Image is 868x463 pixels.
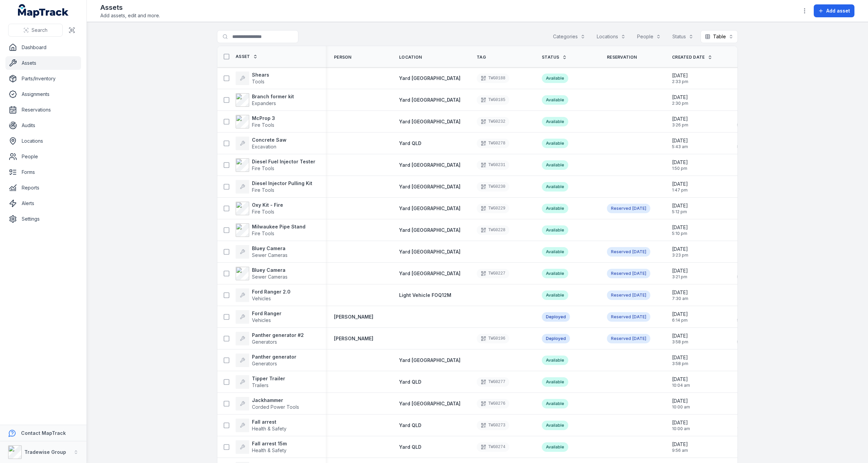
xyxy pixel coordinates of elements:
[737,224,753,231] span: [DATE]
[672,333,688,345] time: 6/3/2025, 3:58:30 PM
[826,7,850,14] span: Add asset
[252,245,288,252] strong: Bluey Camera
[542,269,568,278] div: Available
[672,289,688,296] span: [DATE]
[672,267,688,274] span: [DATE]
[399,292,451,299] a: Light Vehicle FOQ12M
[607,55,637,60] span: Reservation
[252,137,287,143] strong: Concrete Saw
[477,377,509,387] div: TWG0277
[252,165,274,171] span: Fire Tools
[672,116,688,128] time: 9/9/2025, 3:26:24 PM
[252,187,274,193] span: Fire Tools
[252,267,288,274] strong: Bluey Camera
[399,205,460,211] span: Yard [GEOGRAPHIC_DATA]
[737,101,753,106] span: 2:30 pm
[607,247,650,257] a: Reserved[DATE]
[236,223,305,237] a: Milwaukee Pipe StandFire Tools
[672,224,688,236] time: 7/23/2025, 5:10:07 PM
[737,354,753,366] time: 6/3/2025, 3:58:29 PM
[672,253,688,258] span: 3:23 pm
[672,426,690,431] span: 10:00 am
[5,212,81,226] a: Settings
[252,447,287,453] span: Health & Safety
[18,4,69,18] a: MapTrack
[236,137,287,150] a: Concrete SawExcavation
[737,361,753,366] span: 3:58 pm
[477,442,509,452] div: TWG0274
[477,160,509,170] div: TWG0231
[252,274,288,280] span: Sewer Cameras
[672,72,688,79] span: [DATE]
[252,72,269,78] strong: Shears
[399,97,460,103] a: Yard [GEOGRAPHIC_DATA]
[737,79,753,84] span: 2:33 pm
[236,54,250,59] span: Asset
[477,182,509,192] div: TWG0230
[236,202,283,215] a: Oxy Kit - FireFire Tools
[399,444,421,450] a: Yard QLD
[632,293,646,298] time: 6/4/2025, 8:00:00 AM
[399,140,421,146] span: Yard QLD
[737,116,753,128] time: 9/16/2025, 5:36:03 PM
[672,116,688,122] span: [DATE]
[607,290,650,300] a: Reserved[DATE]
[737,311,753,318] span: [DATE]
[672,137,688,149] time: 9/3/2025, 5:43:18 AM
[399,97,460,103] span: Yard [GEOGRAPHIC_DATA]
[252,115,275,122] strong: McProp 3
[32,27,47,34] span: Search
[399,140,421,147] a: Yard QLD
[672,404,690,410] span: 10:00 am
[252,332,304,339] strong: Panther generator #2
[672,398,690,404] span: [DATE]
[632,249,646,254] span: [DATE]
[477,399,509,408] div: TWG0276
[672,209,688,215] span: 5:12 pm
[672,267,688,280] time: 7/22/2025, 3:21:39 PM
[542,139,568,148] div: Available
[737,426,755,431] span: 10:00 am
[236,115,275,128] a: McProp 3Fire Tools
[399,75,460,81] span: Yard [GEOGRAPHIC_DATA]
[252,404,299,410] span: Corded Power Tools
[672,181,688,193] time: 8/27/2025, 1:47:17 PM
[737,398,753,404] span: [DATE]
[737,181,753,193] time: 8/28/2025, 3:21:57 PM
[236,419,287,432] a: Fall arrestHealth & Safety
[701,30,738,43] button: Table
[737,94,753,101] span: [DATE]
[236,54,258,59] a: Asset
[672,361,688,366] span: 3:58 pm
[542,74,568,83] div: Available
[399,270,460,276] span: Yard [GEOGRAPHIC_DATA]
[252,317,271,323] span: Vehicles
[737,122,753,128] span: 5:36 pm
[607,269,650,278] a: Reserved[DATE]
[477,269,509,278] div: TWG0227
[672,448,688,453] span: 9:56 am
[607,269,650,278] div: Reserved
[399,248,460,255] a: Yard [GEOGRAPHIC_DATA]
[672,166,688,171] span: 1:50 pm
[399,118,460,125] a: Yard [GEOGRAPHIC_DATA]
[252,296,271,301] span: Vehicles
[737,209,753,215] span: 7:31 am
[542,55,559,60] span: Status
[399,401,460,406] span: Yard [GEOGRAPHIC_DATA]
[672,311,688,318] span: [DATE]
[399,357,460,363] span: Yard [GEOGRAPHIC_DATA]
[672,202,688,209] span: [DATE]
[737,166,753,171] span: 3:18 pm
[252,100,276,106] span: Expanders
[672,296,688,301] span: 7:30 am
[632,336,646,341] span: [DATE]
[334,55,352,60] span: Person
[542,377,568,387] div: Available
[399,379,421,385] span: Yard QLD
[672,101,688,106] span: 2:30 pm
[542,399,568,408] div: Available
[737,296,753,301] span: 7:30 am
[542,95,568,105] div: Available
[737,267,753,280] time: 10/1/2025, 5:28:11 AM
